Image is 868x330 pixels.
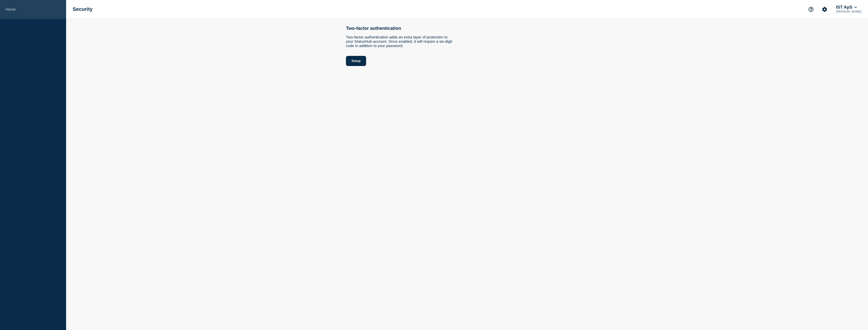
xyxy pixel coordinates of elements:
[806,4,816,15] button: Support
[346,56,366,66] button: Setup
[819,4,830,15] button: Account settings
[346,35,454,48] p: Two-factor authentication adds an extra layer of protection to your StatusHub account. Once enabl...
[835,5,858,10] button: IST ApS
[73,6,93,12] h1: Security
[346,26,588,31] h2: Two-factor authentication
[835,10,862,13] p: [PERSON_NAME]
